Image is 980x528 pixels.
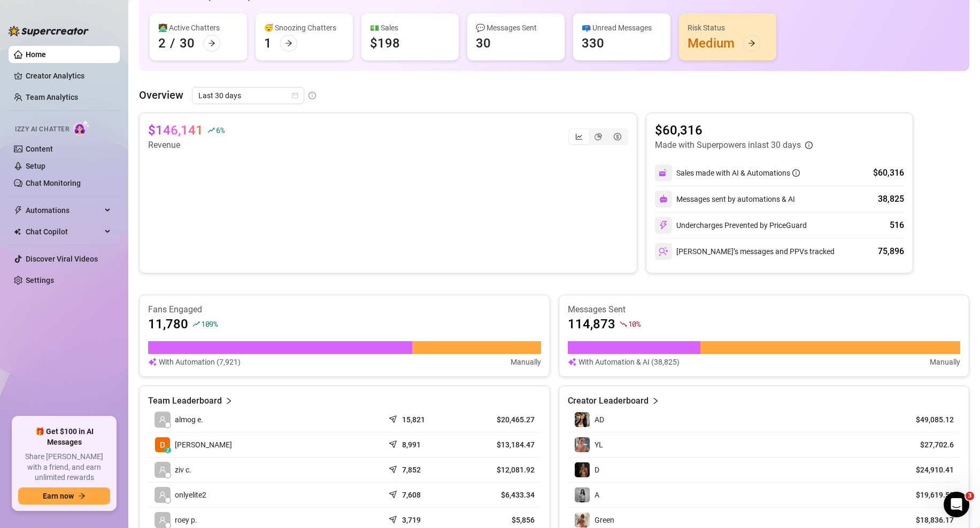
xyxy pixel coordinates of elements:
div: Sales made with AI & Automations [676,167,800,179]
article: $18,836.17 [905,515,954,525]
img: svg%3e [659,247,668,256]
span: 10 % [628,319,641,329]
article: Team Leaderboard [148,395,222,407]
article: Fans Engaged [148,304,541,316]
span: Last 30 days [198,88,298,104]
article: Manually [930,356,960,368]
span: ziv c. [175,464,191,476]
span: line-chart [575,133,583,140]
span: arrow-right [78,492,86,500]
div: 💵 Sales [370,22,450,34]
span: rise [207,127,215,134]
article: $5,856 [469,515,535,525]
img: svg%3e [659,220,668,230]
span: Chat Copilot [26,223,102,240]
span: Share [PERSON_NAME] with a friend, and earn unlimited rewards [18,452,110,483]
article: 15,821 [402,414,425,425]
span: YL [595,440,603,449]
span: Green [595,516,614,524]
div: 📪 Unread Messages [582,22,662,34]
img: AI Chatter [73,120,90,136]
article: $27,702.6 [905,439,954,450]
a: Chat Monitoring [26,179,81,187]
article: $19,619.59 [905,490,954,500]
span: send [389,438,399,448]
img: Dana Roz [155,437,170,452]
span: arrow-right [748,40,755,47]
a: Settings [26,276,54,285]
img: Chat Copilot [14,228,21,235]
article: Made with Superpowers in last 30 days [655,139,801,152]
a: Discover Viral Videos [26,255,98,263]
span: send [389,488,399,499]
article: 11,780 [148,316,188,333]
img: A [575,487,590,502]
span: user [159,466,166,474]
span: right [652,395,659,407]
article: 8,991 [402,439,421,450]
div: 516 [890,219,904,232]
article: $13,184.47 [469,439,535,450]
span: pie-chart [595,133,602,140]
span: info-circle [792,169,800,177]
span: send [389,413,399,423]
img: Green [575,513,590,527]
span: dollar-circle [614,133,621,140]
img: svg%3e [148,356,157,368]
article: With Automation (7,921) [159,356,241,368]
div: [PERSON_NAME]’s messages and PPVs tracked [655,243,835,260]
article: $60,316 [655,122,813,139]
div: 😴 Snoozing Chatters [264,22,344,34]
span: arrow-right [208,40,215,47]
span: user [159,491,166,499]
img: D [575,462,590,477]
img: svg%3e [659,168,668,178]
span: info-circle [308,92,316,99]
div: $60,316 [873,167,904,179]
div: segmented control [568,128,628,145]
span: roey p. [175,514,197,526]
article: $12,081.92 [469,464,535,475]
article: Messages Sent [568,304,961,316]
span: [PERSON_NAME] [175,439,232,451]
img: YL [575,437,590,452]
a: Team Analytics [26,93,78,101]
span: onlyelite2 [175,489,206,501]
span: 109 % [201,319,218,329]
span: thunderbolt [14,206,22,215]
article: With Automation & AI (38,825) [578,356,680,368]
span: calendar [292,92,298,99]
div: Risk Status [688,22,768,34]
article: 7,852 [402,464,421,475]
span: Izzy AI Chatter [15,124,69,135]
div: 330 [582,35,604,52]
span: D [595,466,599,474]
div: 38,825 [878,193,904,206]
article: 114,873 [568,316,615,333]
article: Revenue [148,139,224,152]
span: arrow-right [285,40,292,47]
div: Undercharges Prevented by PriceGuard [655,217,807,234]
div: 2 [158,35,166,52]
span: A [595,491,599,499]
img: logo-BBDzfeDw.svg [9,26,89,36]
span: info-circle [805,141,813,149]
span: 6 % [216,125,224,135]
span: send [389,513,399,524]
article: Creator Leaderboard [568,395,649,407]
article: Manually [511,356,541,368]
article: $20,465.27 [469,414,535,425]
article: $146,141 [148,122,203,139]
span: 3 [966,492,974,500]
span: user [159,416,166,423]
span: user [159,516,166,524]
iframe: Intercom live chat [944,492,969,517]
div: Messages sent by automations & AI [655,191,795,208]
article: $49,085.12 [905,414,954,425]
span: right [225,395,233,407]
span: send [389,463,399,474]
article: Overview [139,87,183,103]
img: AD [575,412,590,427]
button: Earn nowarrow-right [18,487,110,505]
img: svg%3e [659,195,668,203]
